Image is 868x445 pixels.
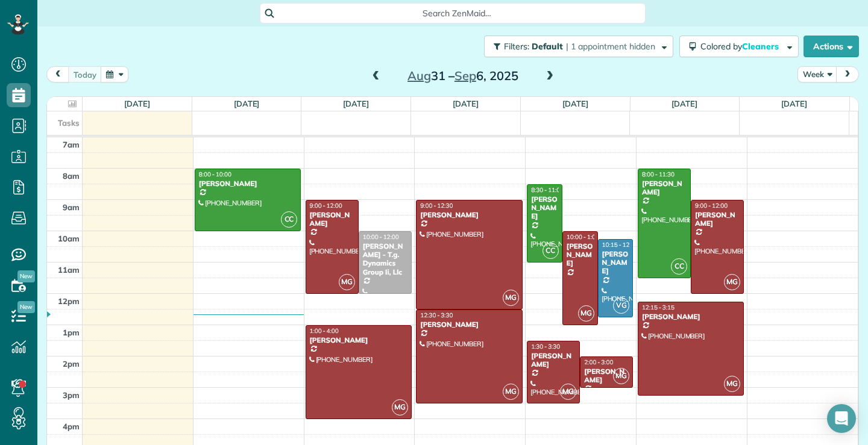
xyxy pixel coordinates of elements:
[566,41,655,52] span: | 1 appointment hidden
[63,359,80,369] span: 2pm
[679,36,799,57] button: Colored byCleaners
[407,68,431,83] span: Aug
[63,202,80,212] span: 9am
[453,99,479,108] a: [DATE]
[343,99,369,108] a: [DATE]
[724,376,740,392] span: MG
[602,250,630,276] div: [PERSON_NAME]
[724,274,740,290] span: MG
[560,384,576,400] span: MG
[542,243,559,259] span: CC
[742,41,781,52] span: Cleaners
[567,233,599,241] span: 10:00 - 1:00
[310,202,342,210] span: 9:00 - 12:00
[613,297,629,314] span: VG
[420,211,518,219] div: [PERSON_NAME]
[804,36,859,57] button: Actions
[68,66,102,82] button: today
[309,211,355,228] div: [PERSON_NAME]
[63,390,80,400] span: 3pm
[562,99,588,108] a: [DATE]
[310,327,339,335] span: 1:00 - 4:00
[420,202,453,210] span: 9:00 - 12:30
[836,66,859,82] button: next
[566,242,594,268] div: [PERSON_NAME]
[339,274,355,290] span: MG
[530,352,576,369] div: [PERSON_NAME]
[504,41,529,52] span: Filters:
[281,211,297,228] span: CC
[532,41,564,52] span: Default
[484,36,673,57] button: Filters: Default | 1 appointment hidden
[641,313,740,321] div: [PERSON_NAME]
[362,242,408,277] div: [PERSON_NAME] - T.g. Dynamics Group Ii, Llc
[531,186,564,194] span: 8:30 - 11:00
[797,66,837,82] button: Week
[503,384,519,400] span: MG
[584,358,613,366] span: 2:00 - 3:00
[781,99,807,108] a: [DATE]
[309,336,408,344] div: [PERSON_NAME]
[199,170,231,178] span: 8:00 - 10:00
[694,211,740,228] div: [PERSON_NAME]
[58,296,80,306] span: 12pm
[420,320,518,329] div: [PERSON_NAME]
[58,234,80,243] span: 10am
[671,258,687,275] span: CC
[583,367,629,385] div: [PERSON_NAME]
[63,328,80,337] span: 1pm
[363,233,399,241] span: 10:00 - 12:00
[198,179,297,188] div: [PERSON_NAME]
[700,41,783,52] span: Colored by
[478,36,673,57] a: Filters: Default | 1 appointment hidden
[63,171,80,181] span: 8am
[388,69,538,82] h2: 31 – 6, 2025
[641,179,687,197] div: [PERSON_NAME]
[531,343,560,350] span: 1:30 - 3:30
[695,202,728,210] span: 9:00 - 12:00
[671,99,697,108] a: [DATE]
[392,399,408,415] span: MG
[578,305,594,322] span: MG
[827,404,856,433] div: Open Intercom Messenger
[642,170,675,178] span: 8:00 - 11:30
[642,303,675,311] span: 12:15 - 3:15
[503,290,519,306] span: MG
[234,99,260,108] a: [DATE]
[420,311,453,319] span: 12:30 - 3:30
[17,270,35,282] span: New
[530,195,559,221] div: [PERSON_NAME]
[63,422,80,431] span: 4pm
[124,99,150,108] a: [DATE]
[58,265,80,275] span: 11am
[454,68,476,83] span: Sep
[46,66,69,82] button: prev
[63,140,80,149] span: 7am
[58,118,80,128] span: Tasks
[602,241,638,249] span: 10:15 - 12:45
[613,368,629,384] span: MG
[17,301,35,313] span: New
